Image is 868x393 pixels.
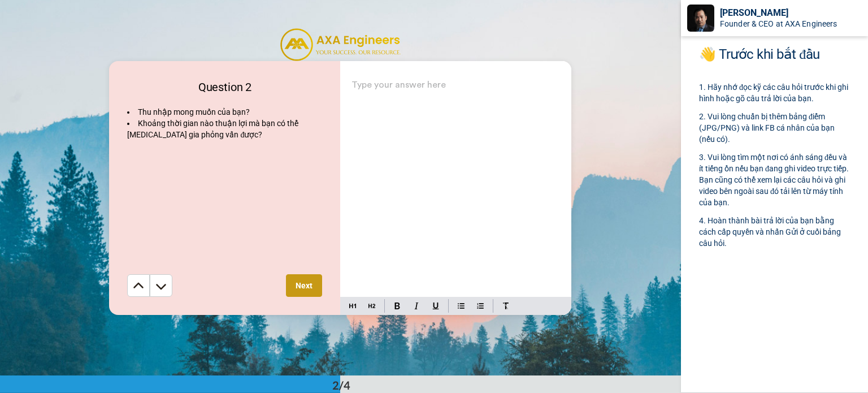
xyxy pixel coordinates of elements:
[127,79,322,95] h4: Question 2
[720,7,867,18] div: [PERSON_NAME]
[699,46,820,62] span: 👋 Trước khi bắt đầu
[687,5,714,32] img: Profile Image
[502,303,509,309] img: clear-format.svg
[349,301,356,310] img: heading-one-block.svg
[432,303,439,309] img: underline-mark.svg
[368,301,375,310] img: heading-two-block.svg
[127,119,300,139] span: Khoảng thời gian nào thuận lợi mà bạn có thể [MEDICAL_DATA] gia phỏng vấn được?
[394,303,400,309] img: bold-mark.svg
[699,112,836,144] span: Vui lòng chuẩn bị thêm bảng điểm (JPG/PNG) và link FB cá nhân của bạn (nếu có).
[458,301,465,310] img: bulleted-block.svg
[699,83,850,103] span: Hãy nhớ đọc kỹ các câu hỏi trước khi ghi hình hoặc gõ câu trả lời của bạn.
[477,301,484,310] img: numbered-block.svg
[699,153,850,207] span: Vui lòng tìm một nơi có ánh sáng đều và ít tiếng ồn nếu bạn đang ghi video trực tiếp. Bạn cũng có...
[699,216,843,248] span: Hoàn thành bài trả lời của bạn bằng cách cấp quyền và nhấn Gửi ở cuối bảng câu hỏi.
[314,377,368,393] div: 2/4
[414,303,419,309] img: italic-mark.svg
[138,107,250,116] span: Thu nhập mong muốn của bạn?
[286,274,322,297] button: Next
[720,19,867,29] div: Founder & CEO at AXA Engineers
